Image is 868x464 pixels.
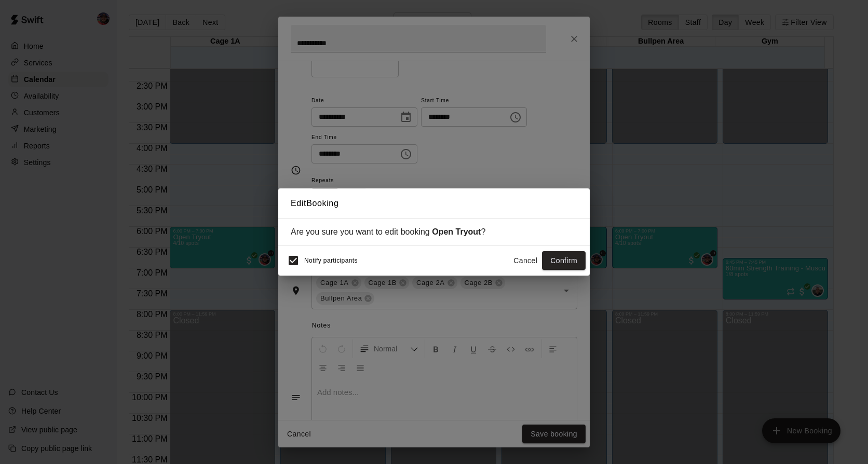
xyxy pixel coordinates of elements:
button: Confirm [542,251,586,270]
strong: Open Tryout [432,227,481,236]
span: Notify participants [304,257,358,264]
button: Cancel [509,251,542,270]
h2: Edit Booking [278,188,590,219]
div: Are you sure you want to edit booking ? [291,227,577,237]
